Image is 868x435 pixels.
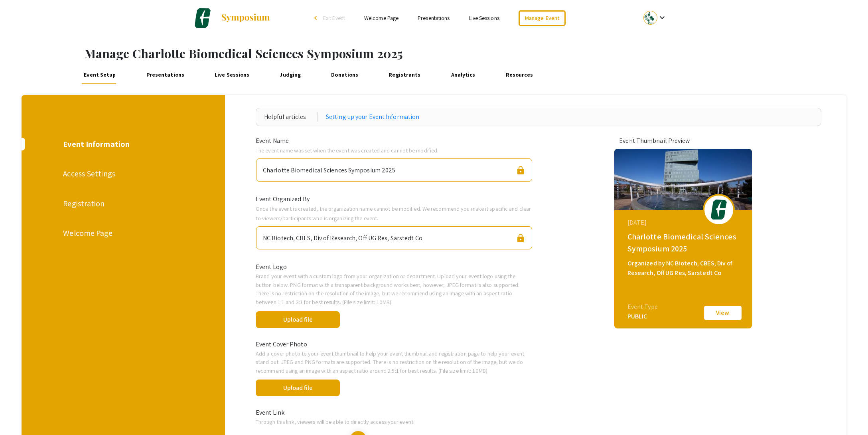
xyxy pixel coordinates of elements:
[63,227,183,239] div: Welcome Page
[469,14,499,22] a: Live Sessions
[449,65,477,84] a: Analytics
[314,16,319,20] div: arrow_back_ios
[256,272,533,306] p: Brand your event with a custom logo from your organization or department. Upload your event logo ...
[278,65,303,84] a: Judging
[619,136,747,146] div: Event Thumbnail Preview
[707,200,731,219] img: biomedical-sciences2025_eventLogo_e7ea32_.png
[63,168,183,180] div: Access Settings
[256,146,438,154] span: The event name was set when the event was created and cannot be modified.
[193,8,270,28] a: Charlotte Biomedical Sciences Symposium 2025
[250,262,539,272] div: Event Logo
[263,162,395,175] div: Charlotte Biomedical Sciences Symposium 2025
[213,65,252,84] a: Live Sessions
[250,408,539,417] div: Event Link
[193,8,213,28] img: Charlotte Biomedical Sciences Symposium 2025
[256,417,533,426] p: Through this link, viewers will be able to directly access your event.
[519,10,566,26] a: Manage Event
[82,65,118,84] a: Event Setup
[347,378,366,397] span: done
[516,233,525,243] span: lock
[221,13,270,23] img: Symposium by ForagerOne
[85,46,868,61] h1: Manage Charlotte Biomedical Sciences Symposium 2025
[387,65,423,84] a: Registrants
[256,380,340,396] button: Upload file
[263,230,422,243] div: NC Biotech, CBES, Div of Research, Off UG Res, Sarstedt Co
[256,349,533,375] p: Add a cover photo to your event thumbnail to help your event thumbnail and registration page to h...
[614,149,752,210] img: biomedical-sciences2025_eventCoverPhoto_f0c029__thumb.jpg
[326,112,419,122] a: Setting up your Event Information
[418,14,450,22] a: Presentations
[6,399,34,429] iframe: Chat
[657,13,667,22] mat-icon: Expand account dropdown
[63,198,183,210] div: Registration
[627,218,741,227] div: [DATE]
[250,136,539,146] div: Event Name
[516,166,525,175] span: lock
[256,205,531,222] span: Once the event is created, the organization name cannot be modified. We recommend you make it spe...
[323,14,345,22] span: Exit Event
[703,304,743,321] button: View
[635,9,675,27] button: Expand account dropdown
[329,65,361,84] a: Donations
[627,231,741,255] div: Charlotte Biomedical Sciences Symposium 2025
[144,65,186,84] a: Presentations
[256,311,340,328] button: Upload file
[264,112,318,122] div: Helpful articles
[627,302,658,312] div: Event Type
[503,65,535,84] a: Resources
[250,194,539,204] div: Event Organized By
[347,310,366,329] span: done
[364,14,398,22] a: Welcome Page
[63,138,183,150] div: Event Information
[627,312,658,321] div: PUBLIC
[250,340,539,349] div: Event Cover Photo
[627,259,741,278] div: Organized by NC Biotech, CBES, Div of Research, Off UG Res, Sarstedt Co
